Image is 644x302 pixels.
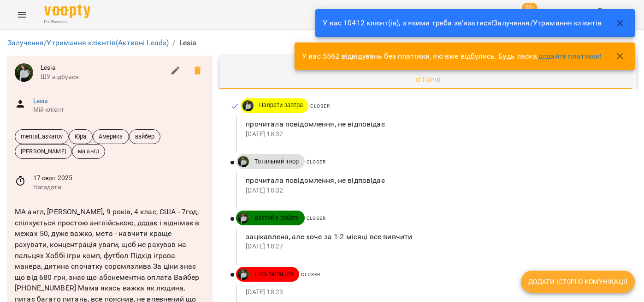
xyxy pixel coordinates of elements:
[246,175,622,186] p: прочитала повідомлення, не відповідає
[302,51,602,62] p: У вас 5562 відвідувань без платіжки, які вже відбулись. Будь ласка,
[41,72,165,82] span: ШУ відбувся
[236,156,249,167] a: ДТ Чавага Вікторія
[93,132,129,141] span: Америка
[249,157,304,166] span: Тотальний ігнор
[522,3,538,12] span: 99+
[238,156,249,167] img: ДТ Чавага Вікторія
[246,119,622,130] p: прочитала повідомлення, не відповідає
[44,19,90,25] span: For Business
[172,37,175,48] li: /
[528,276,627,287] span: Додати історію комунікації
[69,132,92,141] span: Юра
[130,132,160,141] span: вайбер
[246,242,622,251] p: [DATE] 18:27
[415,74,441,85] div: Історія
[307,159,326,164] span: Closer
[7,37,637,48] nav: breadcrumb
[15,132,68,141] span: mental_askarov
[242,100,254,111] img: ДТ Чавага Вікторія
[15,63,33,82] img: ДТ Чавага Вікторія
[15,147,71,156] span: [PERSON_NAME]
[249,270,299,278] span: Нові після ШУ
[246,231,622,242] p: зацікавлена, але хоче за 1-2 місяці все вивчити
[246,130,622,139] p: [DATE] 18:32
[249,214,304,222] span: Взятий в роботу
[236,212,249,223] a: ДТ Чавага Вікторія
[246,288,622,297] p: [DATE] 18:23
[72,147,105,156] span: ма англ
[521,271,635,293] button: Додати історію комунікації
[7,38,169,47] a: Залучення/Утримання клієнтів(Активні Leads)
[236,269,249,280] a: ДТ Чавага Вікторія
[44,5,90,18] img: Voopty Logo
[33,183,205,192] span: Нагадати
[33,174,205,183] span: 17 серп 2025
[301,272,320,277] span: Closer
[493,18,602,27] a: Залучення/Утримання клієнтів
[254,101,308,109] span: Набрати завтра
[310,103,330,109] span: Closer
[41,63,165,72] span: Lesia
[241,100,254,111] a: ДТ Чавага Вікторія
[323,18,602,29] p: У вас 10412 клієнт(ів), з якими треба зв'язатися!
[538,52,602,60] a: додайте платіжки!
[307,216,326,221] span: Closer
[246,186,622,195] p: [DATE] 18:32
[11,4,33,26] button: Menu
[33,105,205,115] span: Мій клієнт
[179,37,197,48] p: Lesia
[238,269,249,280] img: ДТ Чавага Вікторія
[238,212,249,223] img: ДТ Чавага Вікторія
[33,97,48,104] a: Lesia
